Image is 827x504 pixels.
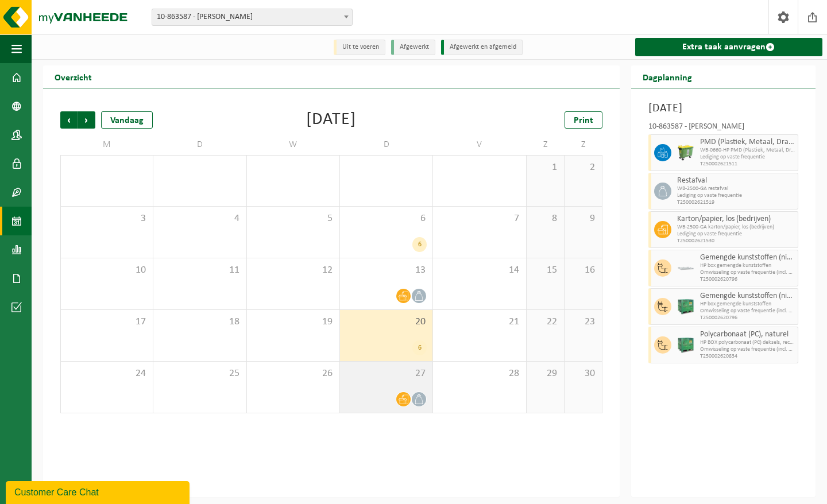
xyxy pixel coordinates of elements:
span: Print [574,116,593,125]
span: 24 [67,367,147,380]
span: 16 [570,264,596,277]
td: D [340,134,433,155]
div: 6 [412,340,427,355]
span: 19 [253,316,334,328]
span: 3 [67,212,147,225]
img: WB-0660-HPE-GN-51 [677,144,694,161]
span: Restafval [677,176,795,185]
span: 2 [570,161,596,174]
li: Uit te voeren [334,40,385,55]
h3: [DATE] [648,100,798,117]
span: 5 [253,212,334,225]
span: Omwisseling op vaste frequentie (incl. verwerking) [700,269,795,276]
a: Print [565,111,602,129]
img: PB-HB-1400-HPE-GN-01 [677,336,694,354]
span: Karton/papier, los (bedrijven) [677,215,795,224]
td: Z [565,134,602,155]
span: PMD (Plastiek, Metaal, Drankkartons) (bedrijven) [700,138,795,147]
span: 7 [439,212,520,225]
td: M [60,134,153,155]
div: [DATE] [306,111,356,129]
span: HP BOX polycarbonaat (PC) deksels, recycleerbaar [700,339,795,346]
span: WB-0660-HP PMD (Plastiek, Metaal, Drankkartons) (bedrijven) [700,147,795,154]
span: 13 [346,264,427,277]
span: 6 [346,212,427,225]
span: Gemengde kunststoffen (niet-recycleerbaar), exclusief PVC [700,253,795,262]
span: T250002621530 [677,238,795,245]
span: 8 [532,212,558,225]
td: W [247,134,340,155]
span: Lediging op vaste frequentie [677,192,795,199]
span: 10-863587 - FLUVIUS HAM - HAM [152,9,353,26]
span: 14 [439,264,520,277]
h2: Overzicht [43,65,103,88]
div: 6 [412,237,427,252]
iframe: chat widget [6,479,192,504]
span: T250002620834 [700,353,795,360]
h2: Dagplanning [631,65,704,88]
span: HP box gemengde kunststoffen [700,301,795,308]
span: T250002621519 [677,199,795,206]
span: 4 [159,212,240,225]
td: D [153,134,246,155]
span: 25 [159,367,240,380]
div: 10-863587 - [PERSON_NAME] [648,123,798,134]
span: Omwisseling op vaste frequentie (incl. verwerking) [700,308,795,315]
span: 27 [346,367,427,380]
span: 10 [67,264,147,277]
span: T250002620796 [700,276,795,283]
span: Gemengde kunststoffen (niet-recycleerbaar), exclusief PVC [700,292,795,301]
span: 21 [439,316,520,328]
span: 18 [159,316,240,328]
div: Vandaag [101,111,153,129]
span: 26 [253,367,334,380]
span: WB-2500-GA karton/papier, los (bedrijven) [677,224,795,231]
li: Afgewerkt [391,40,435,55]
td: Z [527,134,565,155]
span: 1 [532,161,558,174]
img: AC-CO-000-02 [677,259,694,277]
span: Omwisseling op vaste frequentie (incl. verwerking) [700,346,795,353]
span: 30 [570,367,596,380]
span: T250002621511 [700,161,795,168]
span: 11 [159,264,240,277]
span: 22 [532,316,558,328]
span: 17 [67,316,147,328]
span: Lediging op vaste frequentie [677,231,795,238]
span: T250002620796 [700,315,795,321]
span: 12 [253,264,334,277]
a: Extra taak aanvragen [635,38,822,56]
span: 29 [532,367,558,380]
span: 20 [346,316,427,328]
span: Polycarbonaat (PC), naturel [700,330,795,339]
span: 9 [570,212,596,225]
td: V [433,134,526,155]
img: PB-HB-1400-HPE-GN-01 [677,298,694,315]
span: WB-2500-GA restafval [677,185,795,192]
span: HP box gemengde kunststoffen [700,262,795,269]
span: Lediging op vaste frequentie [700,154,795,161]
span: Volgende [78,111,95,129]
span: Vorige [60,111,78,129]
span: 28 [439,367,520,380]
span: 10-863587 - FLUVIUS HAM - HAM [152,9,352,25]
span: 15 [532,264,558,277]
li: Afgewerkt en afgemeld [441,40,523,55]
span: 23 [570,316,596,328]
